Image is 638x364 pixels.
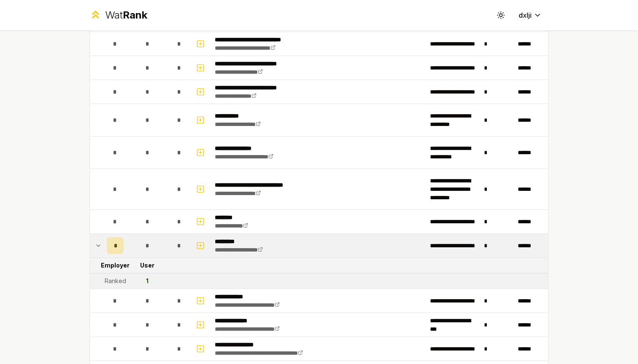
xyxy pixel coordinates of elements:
div: Wat [105,8,147,22]
span: dxlji [519,10,532,20]
td: Employer [103,258,127,273]
span: Rank [123,9,147,21]
div: 1 [146,277,149,285]
a: WatRank [89,8,147,22]
td: User [127,258,168,273]
div: Ranked [105,277,126,285]
button: dxlji [512,8,549,23]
